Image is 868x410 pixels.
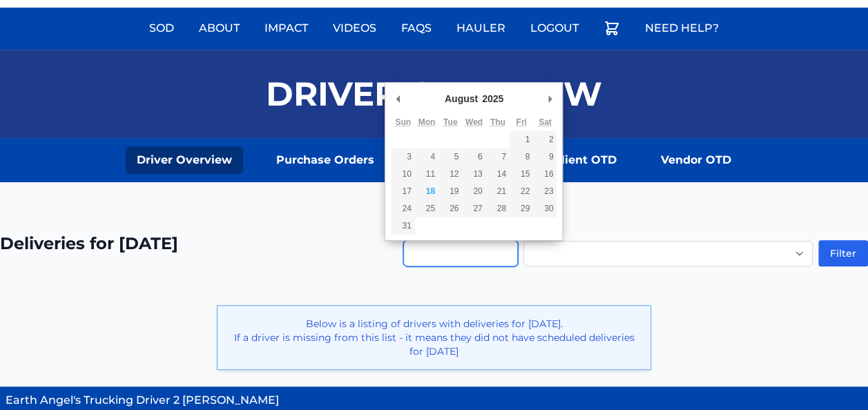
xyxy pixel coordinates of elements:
button: 11 [415,166,438,183]
button: 26 [438,200,462,217]
button: 9 [533,148,557,166]
div: 2025 [480,88,505,109]
button: 10 [391,166,414,183]
button: 12 [438,166,462,183]
button: Previous Month [391,88,405,109]
button: 21 [486,183,510,200]
button: 3 [391,148,414,166]
h1: Driver Overview [266,77,602,110]
button: 18 [415,183,438,200]
a: Videos [325,12,385,45]
button: Next Month [543,88,557,109]
button: 23 [533,183,557,200]
button: 4 [415,148,438,166]
button: 6 [462,148,485,166]
div: August [443,88,480,109]
abbr: Monday [418,117,436,127]
button: Filter [818,240,868,266]
button: 13 [462,166,485,183]
abbr: Friday [516,117,526,127]
a: Impact [256,12,316,45]
button: 7 [486,148,510,166]
a: Vendor OTD [650,146,742,174]
abbr: Tuesday [443,117,457,127]
a: Sod [141,12,182,45]
a: Logout [522,12,587,45]
button: 19 [438,183,462,200]
p: Below is a listing of drivers with deliveries for [DATE]. If a driver is missing from this list -... [229,317,639,358]
button: 30 [533,200,557,217]
a: Hauler [448,12,514,45]
button: 1 [510,131,533,148]
abbr: Thursday [490,117,505,127]
a: Purchase Orders [265,146,385,174]
button: 17 [391,183,414,200]
abbr: Wednesday [465,117,483,127]
button: 8 [510,148,533,166]
button: 16 [533,166,557,183]
a: About [191,12,248,45]
button: 5 [438,148,462,166]
button: 2 [533,131,557,148]
button: 15 [510,166,533,183]
input: Use the arrow keys to pick a date [403,240,518,266]
button: 20 [462,183,485,200]
a: Need Help? [637,12,727,45]
button: 27 [462,200,485,217]
button: 29 [510,200,533,217]
a: Client OTD [542,146,628,174]
abbr: Sunday [395,117,411,127]
a: Driver Overview [126,146,243,174]
button: 31 [391,217,414,235]
button: 28 [486,200,510,217]
button: 14 [486,166,510,183]
button: 25 [415,200,438,217]
abbr: Saturday [539,117,552,127]
button: 24 [391,200,414,217]
a: FAQs [393,12,440,45]
button: 22 [510,183,533,200]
